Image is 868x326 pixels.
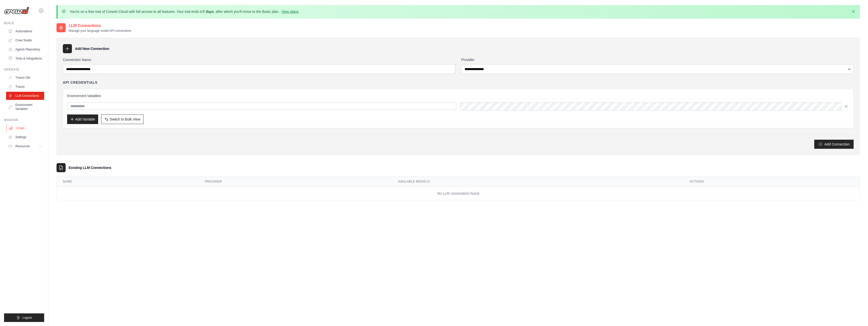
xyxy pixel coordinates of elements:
[110,117,140,122] span: Switch to Bulk View
[6,142,44,150] button: Resources
[69,29,131,33] p: Manage your language model API connections
[683,176,860,187] th: Actions
[57,187,860,200] td: No LLM connections found
[814,140,854,149] button: Add Connection
[101,114,144,124] button: Switch to Bulk View
[57,176,199,187] th: Name
[392,176,684,187] th: Available Models
[4,313,44,322] button: Logout
[203,10,214,14] strong: 7 days
[6,45,44,53] a: Agents Repository
[6,133,44,141] a: Settings
[4,68,44,72] div: Operate
[63,80,97,85] h4: API Credentials
[4,7,29,14] img: Logo
[6,54,44,63] a: Tools & Integrations
[4,21,44,25] div: Build
[69,165,111,170] h3: Existing LLM Connections
[461,57,854,62] label: Provider
[6,101,44,113] a: Environment Variables
[199,176,392,187] th: Provider
[22,316,32,320] span: Logout
[70,9,300,14] p: You're on a free trial of CrewAI Cloud with full access to all features. Your trial ends in , aft...
[6,27,44,35] a: Automations
[4,118,44,122] div: Manage
[281,10,298,14] a: View plans
[69,23,131,29] h2: LLM Connections
[6,92,44,100] a: LLM Connections
[75,46,109,51] h3: Add New Connection
[15,144,30,148] span: Resources
[6,83,44,91] a: Traces
[67,114,98,124] button: Add Variable
[63,57,455,62] label: Connection Name
[7,124,45,132] a: Usage
[67,93,849,98] h3: Environment Variables
[6,74,44,82] a: Traces Old
[6,36,44,44] a: Crew Studio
